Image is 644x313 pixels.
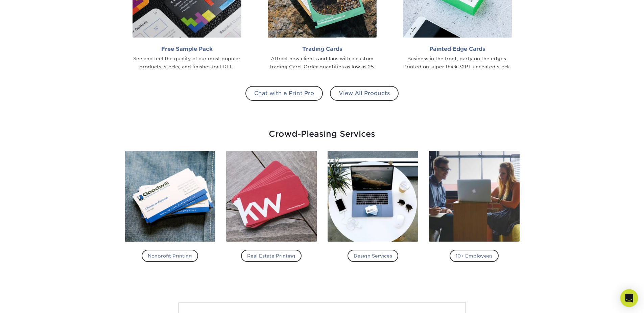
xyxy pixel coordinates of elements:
[403,46,512,52] h2: Painted Edge Cards
[620,289,638,307] div: Open Intercom Messenger
[241,250,302,262] h4: Real Estate Printing
[450,250,499,262] h4: 10+ Employees
[226,151,317,242] img: Real Estate Printing
[133,55,241,71] div: See and feel the quality of our most popular products, stocks, and finishes for FREE.
[403,55,512,71] div: Business in the front, party on the edges. Printed on super thick 32PT uncoated stock.
[429,151,520,242] img: 10+ Employees
[429,151,520,265] a: 10+ Employees
[348,250,398,262] h4: Design Services
[124,122,520,140] div: Crowd-Pleasing Services
[268,46,377,52] h2: Trading Cards
[142,250,198,262] h4: Nonprofit Printing
[133,46,241,52] h2: Free Sample Pack
[268,55,377,71] div: Attract new clients and fans with a custom Trading Card. Order quantities as low as 25.
[125,151,215,265] a: Nonprofit Printing
[245,86,323,101] a: Chat with a Print Pro
[328,151,418,265] a: Design Services
[125,151,215,242] img: Nonprofit Printing
[330,86,399,101] a: View All Products
[328,151,418,242] img: Design Services
[226,151,317,265] a: Real Estate Printing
